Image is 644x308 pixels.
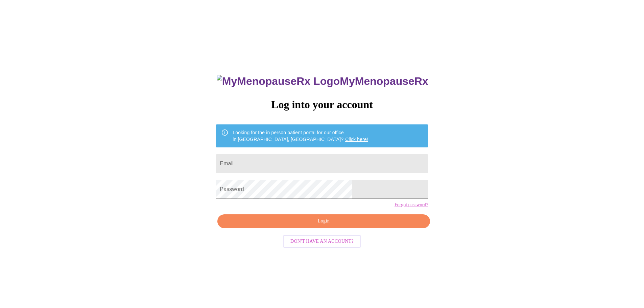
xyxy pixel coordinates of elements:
a: Click here! [345,137,368,142]
button: Login [217,214,430,228]
h3: Log into your account [216,98,428,111]
span: Don't have an account? [290,237,354,246]
div: Looking for the in person patient portal for our office in [GEOGRAPHIC_DATA], [GEOGRAPHIC_DATA]? [233,126,368,145]
img: MyMenopauseRx Logo [217,75,340,88]
h3: MyMenopauseRx [217,75,428,88]
button: Don't have an account? [283,235,361,248]
a: Forgot password? [395,202,428,208]
a: Don't have an account? [281,238,363,244]
span: Login [225,217,422,226]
